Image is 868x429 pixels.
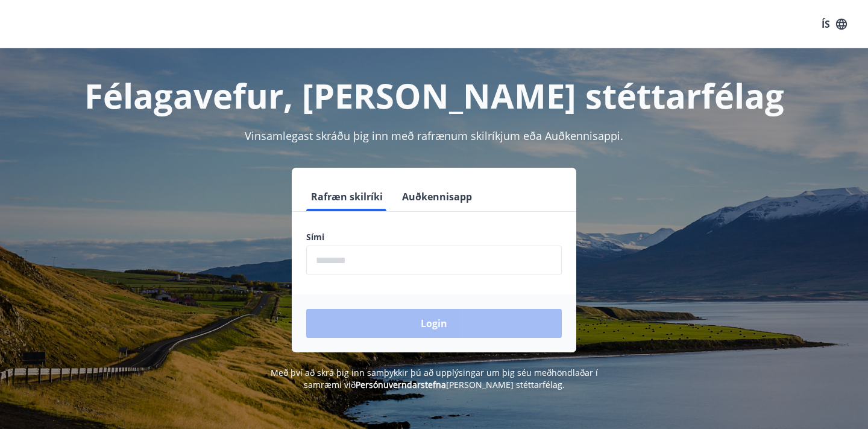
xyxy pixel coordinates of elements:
[356,379,446,390] a: Persónuverndarstefna
[306,182,388,211] button: Rafræn skilríki
[397,182,477,211] button: Auðkennisapp
[245,129,623,143] span: Vinsamlegast skráðu þig inn með rafrænum skilríkjum eða Auðkennisappi.
[14,72,854,118] h1: Félagavefur, [PERSON_NAME] stéttarfélag
[815,13,854,35] button: ÍS
[306,231,562,243] label: Sími
[271,367,598,390] span: Með því að skrá þig inn samþykkir þú að upplýsingar um þig séu meðhöndlaðar í samræmi við [PERSON...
